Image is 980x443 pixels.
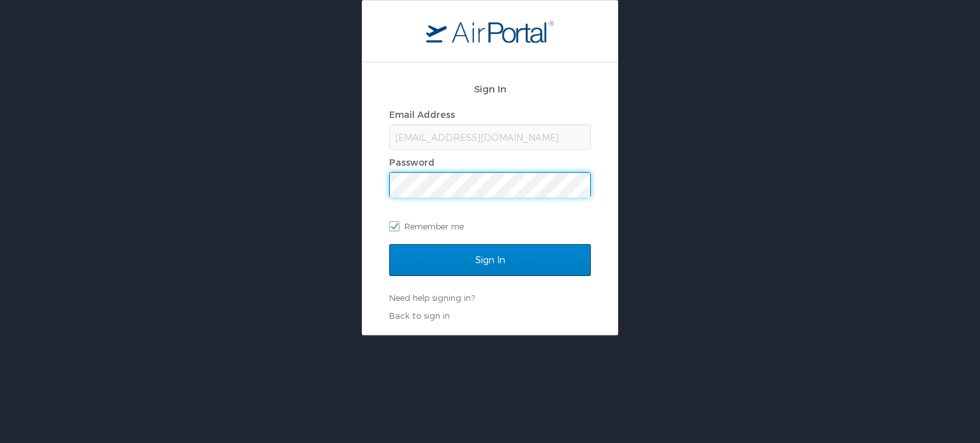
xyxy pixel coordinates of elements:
[389,82,591,96] h2: Sign In
[389,293,475,303] a: Need help signing in?
[389,310,450,321] a: Back to sign in
[389,157,434,168] label: Password
[389,109,455,120] label: Email Address
[389,244,591,276] input: Sign In
[426,20,554,43] img: logo
[389,217,591,236] label: Remember me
